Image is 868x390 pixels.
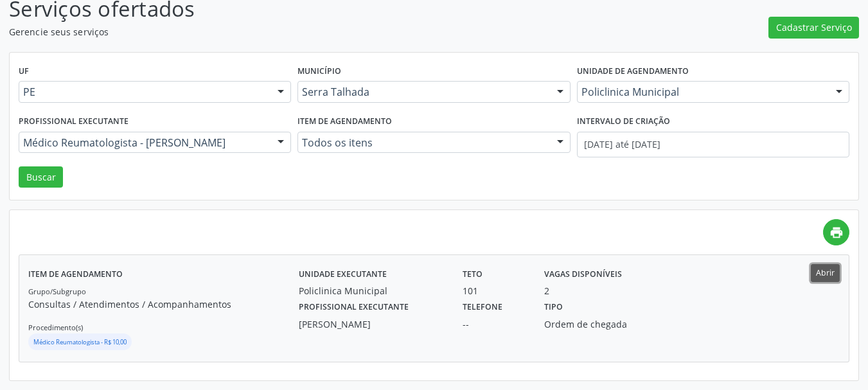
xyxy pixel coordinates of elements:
button: Buscar [19,166,63,188]
button: Cadastrar Serviço [768,17,859,39]
div: 2 [544,284,549,297]
label: Profissional executante [19,112,128,132]
input: Selecione um intervalo [577,132,849,157]
label: Tipo [544,297,563,317]
div: -- [463,317,526,331]
p: Consultas / Atendimentos / Acompanhamentos [28,297,299,311]
label: Item de agendamento [297,112,392,132]
label: Vagas disponíveis [544,264,622,284]
span: Policlinica Municipal [581,85,823,98]
span: Todos os itens [302,136,544,149]
div: Policlinica Municipal [299,284,445,297]
span: Serra Talhada [302,85,544,98]
div: 101 [463,284,526,297]
button: Abrir [811,264,840,281]
label: Profissional executante [299,297,409,317]
span: Cadastrar Serviço [776,21,852,34]
label: UF [19,62,29,82]
label: Item de agendamento [28,264,123,284]
p: Gerencie seus serviços [9,25,604,39]
label: Telefone [463,297,502,317]
label: Intervalo de criação [577,112,670,132]
i: print [829,226,844,240]
label: Unidade de agendamento [577,62,689,82]
span: PE [23,85,265,98]
a: print [823,219,849,245]
div: [PERSON_NAME] [299,317,445,331]
small: Médico Reumatologista - R$ 10,00 [33,338,127,346]
span: Médico Reumatologista - [PERSON_NAME] [23,136,265,149]
small: Procedimento(s) [28,323,83,332]
label: Município [297,62,341,82]
div: Ordem de chegada [544,317,649,331]
label: Unidade executante [299,264,387,284]
small: Grupo/Subgrupo [28,287,86,296]
label: Teto [463,264,483,284]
